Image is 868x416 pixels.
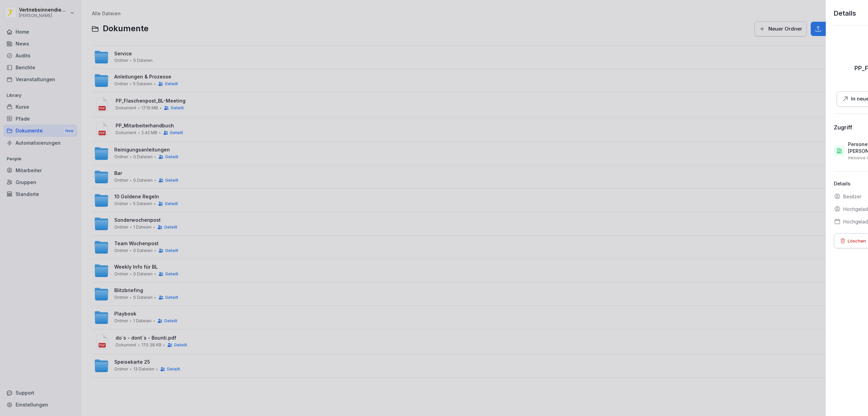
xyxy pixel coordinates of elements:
[834,8,856,18] p: Details
[848,237,866,245] p: Löschen
[843,193,862,200] p: Besitzer
[834,124,852,131] div: Zugriff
